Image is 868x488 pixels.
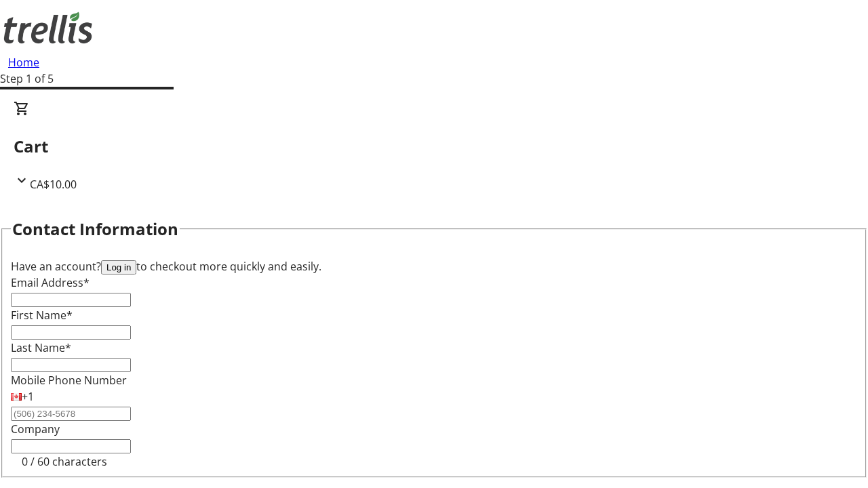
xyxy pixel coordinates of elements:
label: Mobile Phone Number [11,373,127,388]
tr-character-limit: 0 / 60 characters [22,454,107,469]
div: Have an account? to checkout more quickly and easily. [11,258,857,274]
label: Email Address* [11,275,90,290]
h2: Contact Information [12,217,178,241]
label: Last Name* [11,340,71,355]
button: Log in [101,260,136,274]
input: (506) 234-5678 [11,407,131,421]
h2: Cart [14,134,854,159]
label: Company [11,422,60,436]
span: CA$10.00 [30,177,77,192]
label: First Name* [11,308,73,323]
div: CartCA$10.00 [14,100,854,192]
